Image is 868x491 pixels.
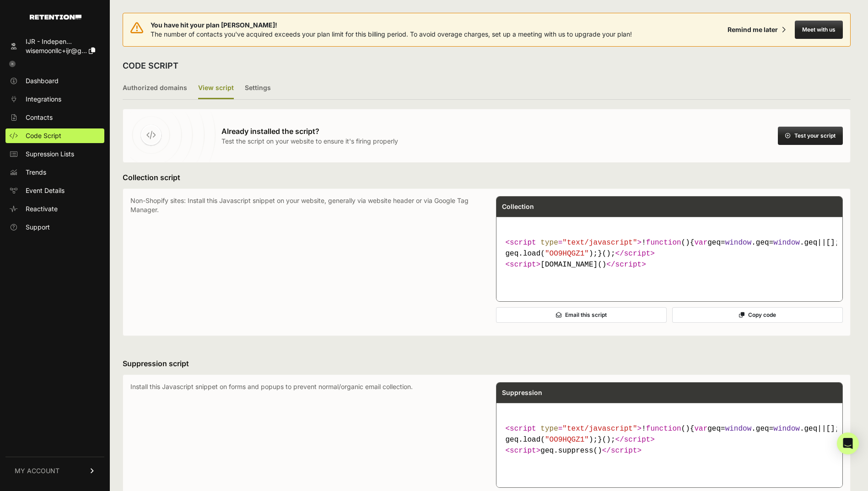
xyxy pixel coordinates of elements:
[26,223,50,232] span: Support
[26,47,87,54] span: wisemoonllc+ijr@g...
[540,425,558,433] span: type
[26,204,58,213] span: Reactivate
[221,137,398,146] p: Test the script on your website to ensure it's firing properly
[496,307,667,323] button: Email this script
[624,250,651,258] span: script
[5,74,104,88] a: Dashboard
[724,21,789,38] button: Remind me later
[624,436,651,444] span: script
[778,127,843,145] button: Test your script
[5,457,104,485] a: MY ACCOUNT
[510,261,536,269] span: script
[123,358,851,369] h3: Suppression script
[602,447,642,455] span: </ >
[646,425,690,433] span: ( )
[562,239,637,247] span: "text/javascript"
[26,37,95,46] div: IJR - Indepen...
[725,239,752,247] span: window
[198,78,234,99] label: View script
[30,15,81,20] img: Retention.com
[5,110,104,125] a: Contacts
[773,425,800,433] span: window
[502,420,837,460] code: geq.suppress()
[5,220,104,235] a: Support
[540,239,558,247] span: type
[5,147,104,161] a: Supression Lists
[123,172,851,183] h3: Collection script
[545,436,589,444] span: "OO9HQGZ1"
[26,76,59,85] span: Dashboard
[646,239,681,247] span: function
[506,239,642,247] span: < = >
[615,436,655,444] span: </ >
[837,432,859,454] div: Open Intercom Messenger
[130,196,478,328] p: Non-Shopify sites: Install this Javascript snippet on your website, generally via website header ...
[510,239,536,247] span: script
[5,202,104,216] a: Reactivate
[151,30,632,38] span: The number of contacts you've acquired exceeds your plan limit for this billing period. To avoid ...
[26,186,65,195] span: Event Details
[221,126,398,137] h3: Already installed the script?
[5,165,104,180] a: Trends
[26,149,74,159] span: Supression Lists
[606,261,646,269] span: </ >
[5,128,104,143] a: Code Script
[496,383,843,403] div: Suppression
[510,425,536,433] span: script
[123,59,178,72] h2: CODE SCRIPT
[646,239,690,247] span: ( )
[5,34,104,58] a: IJR - Indepen... wisemoonllc+ijr@g...
[773,239,800,247] span: window
[615,250,655,258] span: </ >
[694,239,707,247] span: var
[123,78,187,99] label: Authorized domains
[5,183,104,198] a: Event Details
[672,307,843,323] button: Copy code
[510,447,536,455] span: script
[151,21,632,30] span: You have hit your plan [PERSON_NAME]!
[26,131,61,140] span: Code Script
[502,234,837,274] code: [DOMAIN_NAME]()
[26,95,61,104] span: Integrations
[615,261,642,269] span: script
[506,425,642,433] span: < = >
[496,197,843,217] div: Collection
[506,261,541,269] span: < >
[545,250,589,258] span: "OO9HQGZ1"
[506,447,541,455] span: < >
[15,466,59,475] span: MY ACCOUNT
[646,425,681,433] span: function
[725,425,752,433] span: window
[26,168,46,177] span: Trends
[5,92,104,107] a: Integrations
[26,113,53,122] span: Contacts
[245,78,271,99] label: Settings
[694,425,707,433] span: var
[611,447,637,455] span: script
[728,25,778,34] div: Remind me later
[795,21,843,39] button: Meet with us
[562,425,637,433] span: "text/javascript"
